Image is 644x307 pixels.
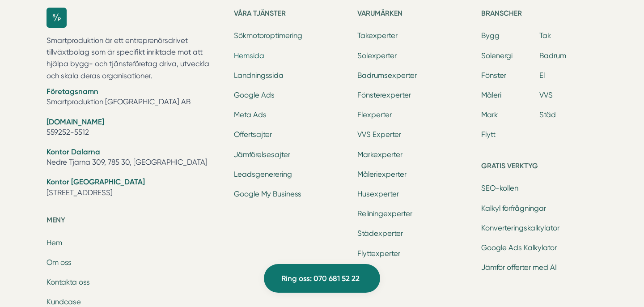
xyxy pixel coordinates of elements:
a: Flyttexperter [357,249,400,258]
h5: Branscher [481,8,597,22]
a: Husexperter [357,190,399,198]
a: Måleriexperter [357,170,407,179]
a: Bygg [481,31,500,40]
a: Meta Ads [234,111,267,119]
p: Smartproduktion är ett entreprenörsdrivet tillväxtbolag som är specifikt inriktade mot att hjälpa... [47,35,223,82]
a: Solexperter [357,51,397,60]
a: Kalkyl förfrågningar [481,204,546,213]
a: Elexperter [357,111,392,119]
a: Mark [481,111,498,119]
a: Offertsajter [234,130,272,139]
a: Konverteringskalkylator [481,224,559,232]
a: Fönster [481,71,506,80]
a: Tak [539,31,551,40]
h5: Våra tjänster [234,8,350,22]
a: Google Ads [234,91,275,99]
a: Leadsgenerering [234,170,292,179]
a: Måleri [481,91,501,99]
a: Fönsterexperter [357,91,411,99]
li: [STREET_ADDRESS] [47,177,223,200]
a: Takexperter [357,31,398,40]
a: Ring oss: 070 681 52 22 [264,264,380,293]
a: Städexperter [357,229,403,238]
a: Jämförelsesajter [234,150,290,159]
a: Hem [47,239,62,247]
a: Jämför offerter med AI [481,263,557,272]
li: 559252-5512 [47,117,223,140]
h5: Meny [47,214,223,229]
h5: Gratis verktyg [481,160,597,175]
a: Solenergi [481,51,513,60]
strong: Företagsnamn [47,87,98,96]
a: Badrumsexperter [357,71,417,80]
a: Kontakta oss [47,278,90,286]
h5: Varumärken [357,8,474,22]
a: Google Ads Kalkylator [481,243,557,252]
a: VVS [539,91,553,99]
a: Badrum [539,51,566,60]
a: Om oss [47,258,72,267]
a: Google My Business [234,190,301,198]
a: Reliningexperter [357,209,412,218]
a: Markexperter [357,150,402,159]
a: VVS Experter [357,130,401,139]
li: Smartproduktion [GEOGRAPHIC_DATA] AB [47,86,223,109]
a: Sökmotoroptimering [234,31,302,40]
strong: Kontor [GEOGRAPHIC_DATA] [47,177,145,186]
a: SEO-kollen [481,184,518,192]
strong: [DOMAIN_NAME] [47,117,104,126]
span: Ring oss: 070 681 52 22 [281,273,360,285]
a: Flytt [481,130,496,139]
a: Städ [539,111,556,119]
a: Landningssida [234,71,284,80]
strong: Kontor Dalarna [47,147,100,156]
a: Kundcase [47,298,81,306]
a: El [539,71,545,80]
a: Hemsida [234,51,264,60]
li: Nedre Tjärna 309, 785 30, [GEOGRAPHIC_DATA] [47,147,223,170]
